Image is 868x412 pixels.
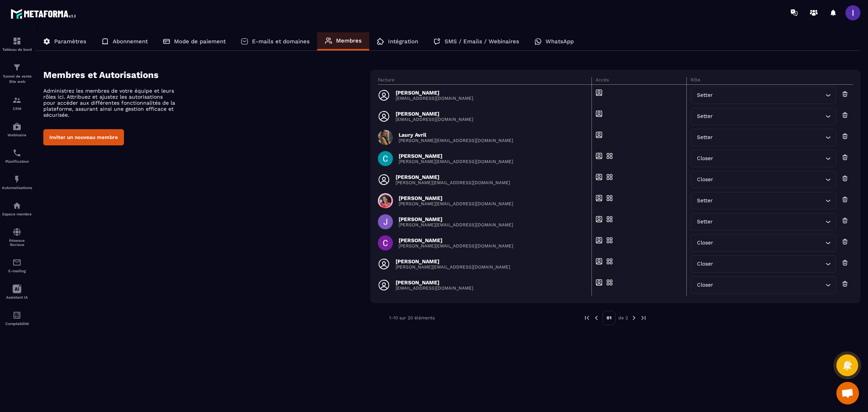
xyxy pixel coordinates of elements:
[396,111,473,117] p: [PERSON_NAME]
[35,25,860,336] div: >
[399,243,513,249] p: [PERSON_NAME][EMAIL_ADDRESS][DOMAIN_NAME]
[396,174,510,180] p: [PERSON_NAME]
[546,38,574,45] p: WhatsApp
[399,216,513,222] p: [PERSON_NAME]
[715,91,824,99] input: Search for option
[618,315,628,321] p: de 2
[12,63,21,72] img: formation
[2,195,32,222] a: automationsautomationsEspace membre
[378,77,592,85] th: Facture
[2,295,32,299] p: Assistant IA
[396,90,473,96] p: [PERSON_NAME]
[715,154,824,163] input: Search for option
[2,305,32,331] a: accountantaccountantComptabilité
[396,258,510,264] p: [PERSON_NAME]
[691,108,836,125] div: Search for option
[396,180,510,185] p: [PERSON_NAME][EMAIL_ADDRESS][DOMAIN_NAME]
[399,138,513,143] p: [PERSON_NAME][EMAIL_ADDRESS][DOMAIN_NAME]
[113,38,148,45] p: Abonnement
[396,117,473,122] p: [EMAIL_ADDRESS][DOMAIN_NAME]
[584,314,590,321] img: prev
[396,264,510,270] p: [PERSON_NAME][EMAIL_ADDRESS][DOMAIN_NAME]
[399,237,513,243] p: [PERSON_NAME]
[2,252,32,279] a: emailemailE-mailing
[396,96,473,101] p: [EMAIL_ADDRESS][DOMAIN_NAME]
[2,222,32,252] a: social-networksocial-networkRéseaux Sociaux
[11,7,78,21] img: logo
[336,37,362,44] p: Membres
[399,195,513,201] p: [PERSON_NAME]
[695,154,715,163] span: Closer
[695,239,715,247] span: Closer
[715,197,824,205] input: Search for option
[252,38,310,45] p: E-mails et domaines
[691,255,836,273] div: Search for option
[715,133,824,142] input: Search for option
[695,260,715,268] span: Closer
[43,88,175,118] p: Administrez les membres de votre équipe et leurs rôles ici. Attribuez et ajustez les autorisation...
[602,311,616,325] p: 01
[445,38,519,45] p: SMS / Emails / Webinaires
[2,57,32,90] a: formationformationTunnel de vente Site web
[2,31,32,57] a: formationformationTableau de bord
[2,47,32,52] p: Tableau de bord
[399,132,513,138] p: Laury Avril
[12,148,21,157] img: scheduler
[2,269,32,273] p: E-mailing
[399,159,513,164] p: [PERSON_NAME][EMAIL_ADDRESS][DOMAIN_NAME]
[691,150,836,167] div: Search for option
[174,38,226,45] p: Mode de paiement
[12,37,21,46] img: formation
[12,227,21,237] img: social-network
[2,238,32,247] p: Réseaux Sociaux
[399,222,513,227] p: [PERSON_NAME][EMAIL_ADDRESS][DOMAIN_NAME]
[691,234,836,252] div: Search for option
[691,192,836,209] div: Search for option
[715,112,824,121] input: Search for option
[2,212,32,216] p: Espace membre
[691,276,836,294] div: Search for option
[691,213,836,230] div: Search for option
[12,175,21,184] img: automations
[691,171,836,188] div: Search for option
[389,315,435,320] p: 1-10 sur 20 éléments
[12,96,21,105] img: formation
[695,218,715,226] span: Setter
[2,133,32,137] p: Webinaire
[2,143,32,169] a: schedulerschedulerPlanificateur
[715,239,824,247] input: Search for option
[396,279,473,285] p: [PERSON_NAME]
[695,112,715,121] span: Setter
[396,285,473,291] p: [EMAIL_ADDRESS][DOMAIN_NAME]
[715,175,824,184] input: Search for option
[388,38,418,45] p: Intégration
[2,279,32,305] a: Assistant IA
[715,260,824,268] input: Search for option
[715,281,824,289] input: Search for option
[2,107,32,111] p: CRM
[691,87,836,104] div: Search for option
[695,91,715,99] span: Setter
[2,322,32,326] p: Comptabilité
[12,258,21,267] img: email
[12,201,21,210] img: automations
[836,382,859,404] div: Ouvrir le chat
[43,70,370,80] h4: Membres et Autorisations
[695,197,715,205] span: Setter
[691,129,836,146] div: Search for option
[399,201,513,206] p: [PERSON_NAME][EMAIL_ADDRESS][DOMAIN_NAME]
[695,281,715,289] span: Closer
[12,122,21,131] img: automations
[2,116,32,143] a: automationsautomationsWebinaire
[2,186,32,190] p: Automatisations
[591,77,686,85] th: Accès
[2,159,32,163] p: Planificateur
[695,175,715,184] span: Closer
[695,133,715,142] span: Setter
[715,218,824,226] input: Search for option
[54,38,86,45] p: Paramètres
[2,90,32,116] a: formationformationCRM
[631,314,637,321] img: next
[686,77,853,85] th: Rôle
[640,314,647,321] img: next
